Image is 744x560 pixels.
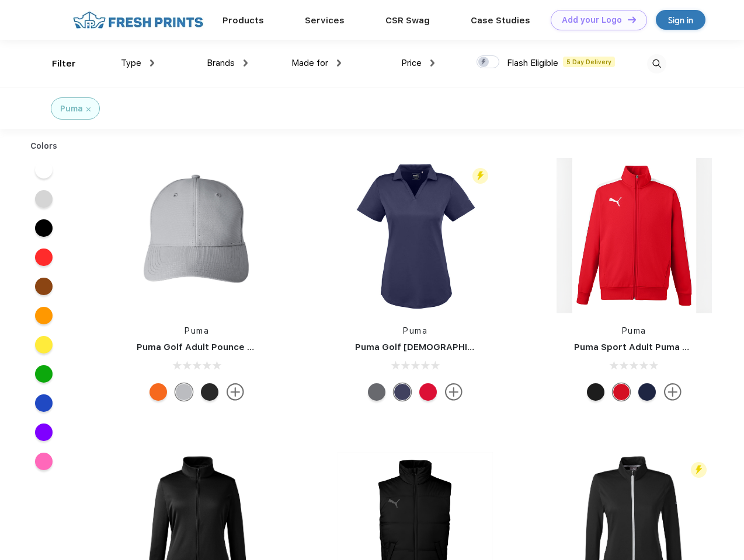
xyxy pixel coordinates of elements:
[86,107,91,111] img: filter_cancel.svg
[150,60,154,66] img: dropdown.png
[385,15,430,26] a: CSR Swag
[587,383,604,401] div: Puma Black
[52,57,76,71] div: Filter
[445,383,463,401] img: more.svg
[337,60,341,66] img: dropdown.png
[291,58,328,68] span: Made for
[119,158,274,313] img: func=resize&h=266
[419,383,437,401] div: High Risk Red
[613,383,630,401] div: High Risk Red
[430,60,434,66] img: dropdown.png
[691,462,707,478] img: flash_active_toggle.svg
[562,15,622,25] div: Add your Logo
[563,57,615,67] span: 5 Day Delivery
[656,10,705,30] a: Sign in
[150,383,167,401] div: Vibrant Orange
[338,158,493,313] img: func=resize&h=266
[664,383,682,401] img: more.svg
[394,383,411,401] div: Peacoat
[207,58,235,68] span: Brands
[137,342,315,352] a: Puma Golf Adult Pounce Adjustable Cap
[401,58,422,68] span: Price
[557,158,712,313] img: func=resize&h=266
[222,15,264,26] a: Products
[22,140,67,152] div: Colors
[185,326,209,335] a: Puma
[227,383,244,401] img: more.svg
[647,54,666,73] img: desktop_search.svg
[472,168,488,184] img: flash_active_toggle.svg
[244,60,248,66] img: dropdown.png
[305,15,345,26] a: Services
[121,58,141,68] span: Type
[638,383,656,401] div: Peacoat
[60,103,83,115] div: Puma
[355,342,572,352] a: Puma Golf [DEMOGRAPHIC_DATA]' Icon Golf Polo
[69,10,207,30] img: fo%20logo%202.webp
[175,383,193,401] div: Quarry
[668,13,693,27] div: Sign in
[368,383,385,401] div: Quiet Shade
[507,58,558,68] span: Flash Eligible
[403,326,427,335] a: Puma
[622,326,646,335] a: Puma
[628,16,636,23] img: DT
[201,383,218,401] div: Puma Black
